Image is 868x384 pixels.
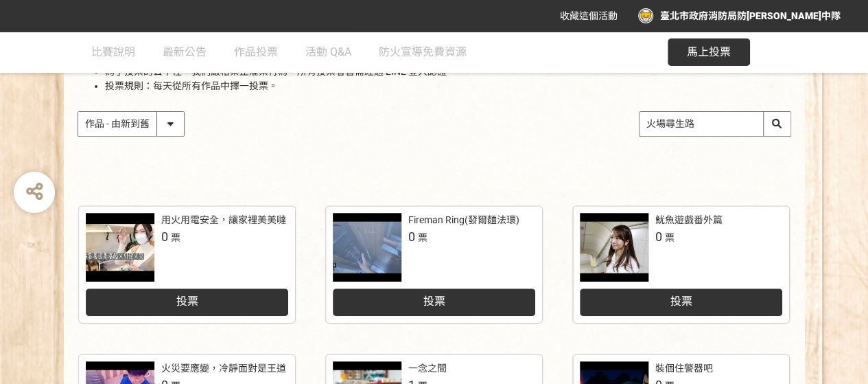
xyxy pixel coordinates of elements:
[161,213,286,227] div: 用火用電安全，讓家裡美美噠
[655,229,662,244] span: 0
[305,32,351,73] a: 活動 Q&A
[670,295,692,308] span: 投票
[163,45,207,58] span: 最新公告
[176,295,198,308] span: 投票
[379,32,467,73] a: 防火宣導免費資源
[234,45,278,58] span: 作品投票
[234,32,278,73] a: 作品投票
[161,361,286,376] div: 火災要應變，冷靜面對是王道
[305,45,351,58] span: 活動 Q&A
[379,45,467,58] span: 防火宣導免費資源
[408,213,519,227] div: Fireman Ring(發爾麵法環)
[655,361,713,376] div: 裝個住警器吧
[423,295,445,308] span: 投票
[668,38,750,66] button: 馬上投票
[560,10,618,21] span: 收藏這個活動
[573,206,789,323] a: 魷魚遊戲番外篇0票投票
[161,229,168,244] span: 0
[408,229,415,244] span: 0
[326,206,542,323] a: Fireman Ring(發爾麵法環)0票投票
[91,45,135,58] span: 比賽說明
[640,112,790,136] input: 搜尋作品
[408,361,447,376] div: 一念之間
[655,213,723,227] div: 魷魚遊戲番外篇
[665,232,675,243] span: 票
[91,32,135,73] a: 比賽說明
[171,232,180,243] span: 票
[79,206,295,323] a: 用火用電安全，讓家裡美美噠0票投票
[687,45,731,58] span: 馬上投票
[105,79,791,93] li: 投票規則：每天從所有作品中擇一投票。
[418,232,427,243] span: 票
[163,32,207,73] a: 最新公告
